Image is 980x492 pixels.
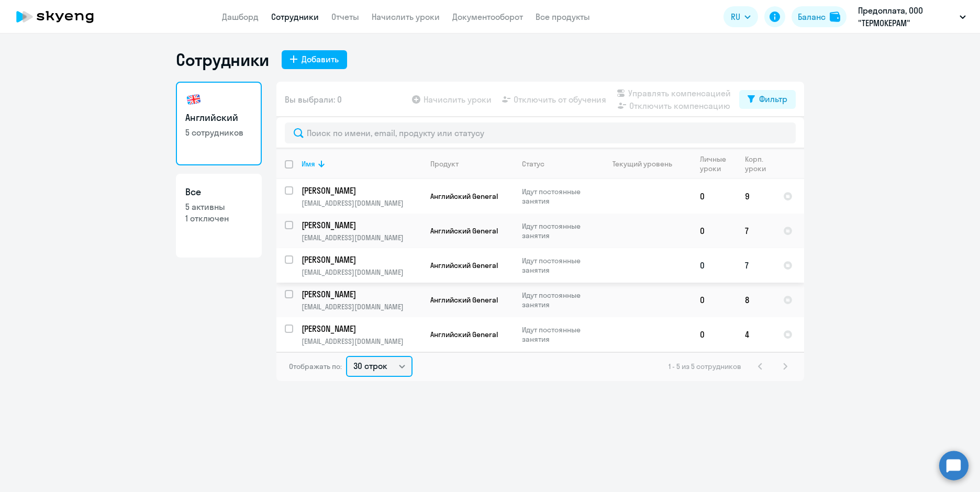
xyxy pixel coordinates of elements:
div: Статус [522,159,544,169]
h3: Все [185,185,252,199]
p: Идут постоянные занятия [522,256,594,275]
button: Балансbalance [792,6,847,27]
div: Текущий уровень [612,159,672,169]
p: 5 активны [185,201,252,213]
a: Начислить уроки [372,12,440,22]
td: 0 [692,214,737,248]
a: [PERSON_NAME] [302,185,421,196]
button: Фильтр [739,90,796,109]
div: Продукт [430,159,513,169]
div: Корп. уроки [745,154,774,173]
p: [PERSON_NAME] [302,254,420,265]
a: Дашборд [222,12,259,22]
p: Предоплата, ООО "ТЕРМОКЕРАМ" [858,4,955,29]
p: [EMAIL_ADDRESS][DOMAIN_NAME] [302,302,421,311]
td: 7 [737,248,775,283]
span: Английский General [430,261,498,270]
img: english [185,91,202,108]
td: 0 [692,317,737,352]
div: Продукт [430,159,459,169]
p: Идут постоянные занятия [522,221,594,240]
button: Добавить [282,50,347,69]
p: [EMAIL_ADDRESS][DOMAIN_NAME] [302,337,421,346]
p: [EMAIL_ADDRESS][DOMAIN_NAME] [302,267,421,277]
p: 5 сотрудников [185,127,252,138]
span: Английский General [430,226,498,236]
a: Все5 активны1 отключен [176,174,262,258]
a: [PERSON_NAME] [302,219,421,231]
a: [PERSON_NAME] [302,254,421,265]
img: balance [830,12,840,22]
p: [EMAIL_ADDRESS][DOMAIN_NAME] [302,198,421,208]
div: Статус [522,159,594,169]
div: Имя [302,159,315,169]
td: 0 [692,248,737,283]
h3: Английский [185,111,252,125]
a: [PERSON_NAME] [302,288,421,300]
p: [PERSON_NAME] [302,288,420,300]
td: 0 [692,179,737,214]
p: Идут постоянные занятия [522,187,594,206]
td: 7 [737,214,775,248]
td: 9 [737,179,775,214]
p: 1 отключен [185,213,252,224]
div: Текущий уровень [603,159,691,169]
div: Корп. уроки [745,154,767,173]
a: Документооборот [452,12,523,22]
span: Отображать по: [289,362,342,371]
td: 4 [737,317,775,352]
div: Личные уроки [700,154,736,173]
p: [PERSON_NAME] [302,185,420,196]
a: Отчеты [331,12,359,22]
span: Вы выбрали: 0 [285,93,342,106]
div: Фильтр [759,93,787,105]
a: Английский5 сотрудников [176,82,262,165]
div: Баланс [798,10,826,23]
button: RU [723,6,758,27]
span: Английский General [430,330,498,339]
button: Предоплата, ООО "ТЕРМОКЕРАМ" [853,4,971,29]
a: Сотрудники [271,12,319,22]
a: [PERSON_NAME] [302,323,421,334]
input: Поиск по имени, email, продукту или статусу [285,122,796,143]
div: Имя [302,159,421,169]
span: RU [731,10,740,23]
span: Английский General [430,192,498,201]
h1: Сотрудники [176,49,269,70]
p: [PERSON_NAME] [302,219,420,231]
div: Добавить [302,53,339,65]
div: Личные уроки [700,154,729,173]
p: [EMAIL_ADDRESS][DOMAIN_NAME] [302,233,421,242]
span: Английский General [430,295,498,305]
td: 0 [692,283,737,317]
p: [PERSON_NAME] [302,323,420,334]
a: Все продукты [536,12,590,22]
td: 8 [737,283,775,317]
span: 1 - 5 из 5 сотрудников [669,362,741,371]
p: Идут постоянные занятия [522,325,594,344]
p: Идут постоянные занятия [522,290,594,309]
